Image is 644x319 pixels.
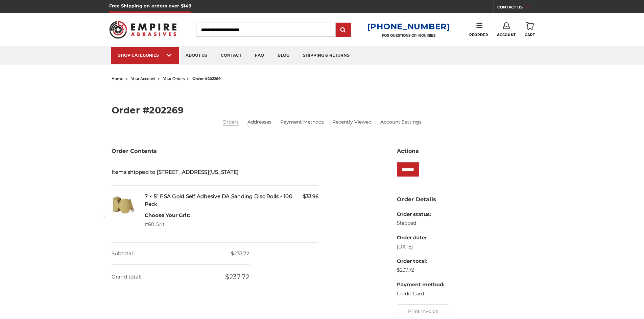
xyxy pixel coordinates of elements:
[192,76,221,81] span: order #202269
[112,76,123,81] a: home
[397,290,445,297] dd: Credit Card
[397,243,445,250] dd: [DATE]
[397,304,449,318] button: Print Invoice
[525,33,535,37] span: Cart
[296,47,356,64] a: shipping & returns
[497,33,516,37] span: Account
[271,47,296,64] a: blog
[112,193,135,216] img: 5" Sticky Backed Sanding Discs on a roll
[280,118,324,126] a: Payment Methods
[367,33,450,38] p: FOR QUESTIONS OR INQUIRIES
[112,168,319,176] h5: Items shipped to [STREET_ADDRESS][US_STATE]
[397,267,445,274] dd: $237.72
[397,234,445,242] dt: Order date:
[367,22,450,31] a: [PHONE_NUMBER]
[497,3,535,13] a: CONTACT US
[214,47,248,64] a: contact
[112,265,249,289] dd: $237.72
[112,243,134,265] dt: Subtotal:
[112,266,141,288] dt: Grand total:
[112,147,319,155] h3: Order Contents
[397,220,445,227] dd: Shipped
[131,76,156,81] a: your account
[248,47,271,64] a: faq
[222,118,239,126] a: Orders
[397,258,445,265] dt: Order total:
[525,22,535,37] a: Cart
[247,118,271,126] a: Addresses
[112,243,249,265] dd: $237.72
[332,118,372,126] a: Recently Viewed
[145,221,190,228] dd: #60 Grit
[163,76,185,81] a: your orders
[145,193,319,208] h5: 7 × 5" PSA Gold Self Adhesive DA Sanding Disc Rolls - 100 Pack
[469,22,488,37] a: Reorder
[118,53,172,58] div: SHOP CATEGORIES
[380,118,422,126] a: Account Settings
[145,212,190,219] dt: Choose Your Grit:
[179,47,214,64] a: about us
[397,211,445,218] dt: Order status:
[397,195,532,204] h3: Order Details
[397,281,445,289] dt: Payment method:
[397,147,532,155] h3: Actions
[109,17,177,43] img: Empire Abrasives
[112,106,533,115] h2: Order #202269
[337,23,350,37] input: Submit
[469,33,488,37] span: Reorder
[303,193,318,201] span: $33.96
